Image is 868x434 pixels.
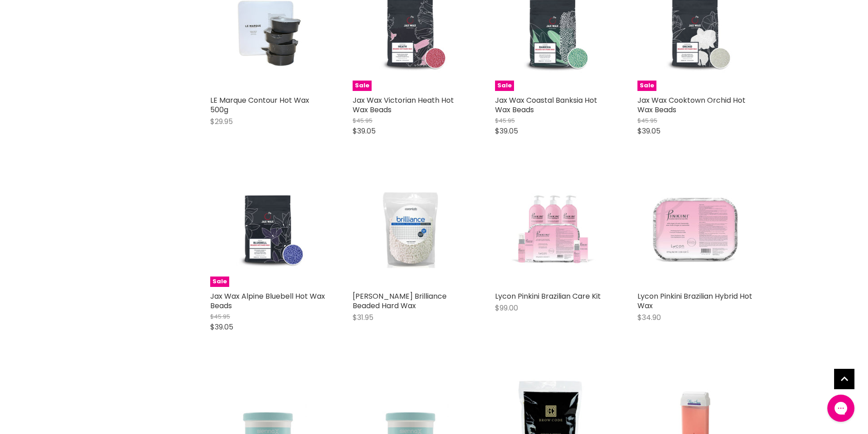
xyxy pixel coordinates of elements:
[372,172,448,287] img: Caron Brilliance Beaded Hard Wax
[637,126,660,136] span: $39.05
[495,116,515,125] span: $45.95
[637,116,657,125] span: $45.95
[495,81,514,91] span: Sale
[637,172,753,287] img: Lycon Pinkini Brazilian Hybrid Hot Wax
[229,172,306,287] img: Jax Wax Alpine Bluebell Hot Wax Beads
[353,312,373,323] span: $31.95
[823,391,859,425] iframe: Gorgias live chat messenger
[210,116,233,127] span: $29.95
[353,81,372,91] span: Sale
[210,312,230,321] span: $45.95
[210,277,229,287] span: Sale
[353,95,454,115] a: Jax Wax Victorian Heath Hot Wax Beads
[210,172,325,287] a: Jax Wax Alpine Bluebell Hot Wax BeadsSale
[495,303,518,313] span: $99.00
[495,95,597,115] a: Jax Wax Coastal Banksia Hot Wax Beads
[495,291,601,301] a: Lycon Pinkini Brazilian Care Kit
[637,95,745,115] a: Jax Wax Cooktown Orchid Hot Wax Beads
[495,126,518,136] span: $39.05
[353,172,468,287] a: Caron Brilliance Beaded Hard Wax
[353,291,447,311] a: [PERSON_NAME] Brilliance Beaded Hard Wax
[495,172,610,287] img: Lycon Pinkini Brazilian Care Kit
[210,322,233,332] span: $39.05
[637,312,661,323] span: $34.90
[210,95,309,115] a: LE Marque Contour Hot Wax 500g
[353,126,376,136] span: $39.05
[637,81,656,91] span: Sale
[210,291,325,311] a: Jax Wax Alpine Bluebell Hot Wax Beads
[353,116,373,125] span: $45.95
[637,291,752,311] a: Lycon Pinkini Brazilian Hybrid Hot Wax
